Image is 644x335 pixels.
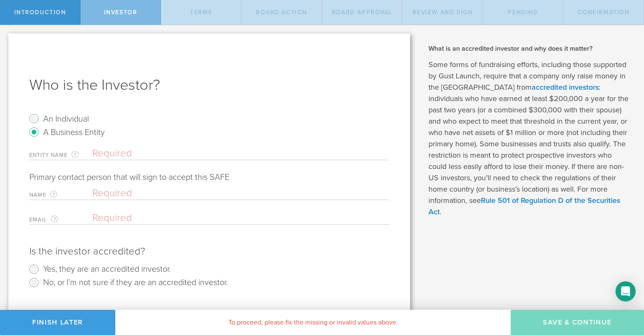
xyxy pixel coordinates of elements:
div: Open Intercom Messenger [615,281,636,301]
h2: What is an accredited investor and why does it matter? [428,44,631,53]
label: No, or I’m not sure if they are an accredited investor. [43,276,228,288]
label: An Individual [43,112,89,125]
input: Required [92,212,385,224]
label: Email [29,215,92,224]
div: To proceed, please fix the missing or invalid values above. [115,310,511,335]
button: Save & Continue [511,310,644,335]
h1: Who is the Investor? [29,75,389,95]
input: Required [92,147,389,160]
label: Name [29,190,92,200]
span: Confirmation [578,9,630,16]
span: Introduction [14,9,66,16]
a: Rule 501 of Regulation D of the Securities Act [428,196,620,216]
radio: No, or I’m not sure if they are an accredited investor. [29,276,389,289]
input: Required [92,187,385,200]
span: Review and Sign [413,9,473,16]
span: terms [190,9,212,16]
div: Primary contact person that will sign to accept this SAFE [29,172,389,183]
a: accredited investors [532,83,599,92]
label: Entity Name [29,150,92,160]
label: Yes, they are an accredited investor. [43,262,171,275]
span: Investor [104,9,138,16]
p: Some forms of fundraising efforts, including those supported by Gust Launch, require that a compa... [428,59,631,218]
label: A Business Entity [43,126,105,138]
div: Is the investor accredited? [29,245,389,258]
span: Board Action [256,9,307,16]
span: Pending [508,9,538,16]
span: Board Approval [332,9,392,16]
